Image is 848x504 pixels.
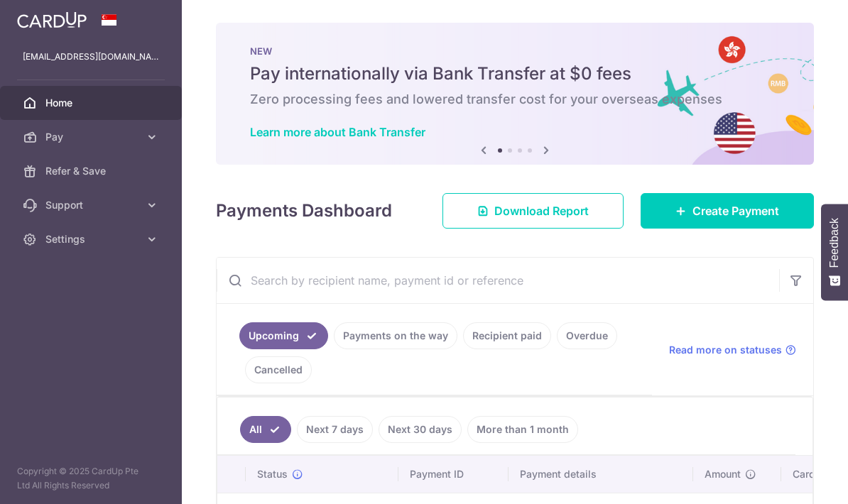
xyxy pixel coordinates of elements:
[216,23,814,165] img: Bank transfer banner
[45,130,139,144] span: Pay
[494,202,589,219] span: Download Report
[250,91,780,108] h6: Zero processing fees and lowered transfer cost for your overseas expenses
[821,204,848,300] button: Feedback - Show survey
[557,322,617,349] a: Overdue
[705,467,741,481] span: Amount
[250,125,425,139] a: Learn more about Bank Transfer
[297,416,373,443] a: Next 7 days
[250,45,780,57] p: NEW
[45,164,139,178] span: Refer & Save
[692,202,779,219] span: Create Payment
[669,343,782,357] span: Read more on statuses
[509,456,693,493] th: Payment details
[17,11,87,28] img: CardUp
[239,322,328,349] a: Upcoming
[334,322,457,349] a: Payments on the way
[217,258,779,303] input: Search by recipient name, payment id or reference
[463,322,551,349] a: Recipient paid
[398,456,509,493] th: Payment ID
[240,416,291,443] a: All
[828,218,841,268] span: Feedback
[250,62,780,85] h5: Pay internationally via Bank Transfer at $0 fees
[669,343,796,357] a: Read more on statuses
[45,232,139,246] span: Settings
[23,50,159,64] p: [EMAIL_ADDRESS][DOMAIN_NAME]
[379,416,462,443] a: Next 30 days
[45,96,139,110] span: Home
[442,193,624,229] a: Download Report
[45,198,139,212] span: Support
[793,467,847,481] span: CardUp fee
[641,193,814,229] a: Create Payment
[216,198,392,224] h4: Payments Dashboard
[467,416,578,443] a: More than 1 month
[257,467,288,481] span: Status
[245,356,312,383] a: Cancelled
